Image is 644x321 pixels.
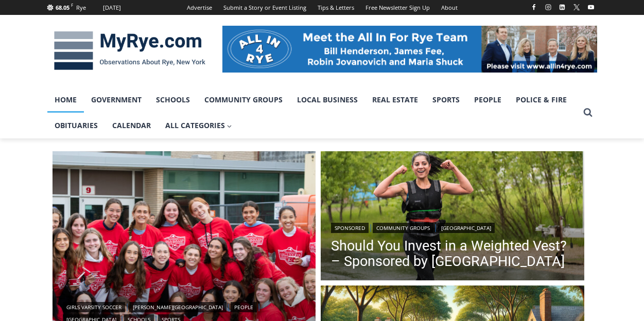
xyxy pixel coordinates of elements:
[76,3,86,12] div: Rye
[542,1,554,13] a: Instagram
[105,113,158,138] a: Calendar
[579,103,597,122] button: View Search Form
[585,1,597,13] a: YouTube
[71,2,73,8] span: F
[321,151,584,283] img: (PHOTO: Runner with a weighted vest. Contributed.)
[331,223,369,233] a: Sponsored
[231,302,257,312] a: People
[331,238,574,269] a: Should You Invest in a Weighted Vest? – Sponsored by [GEOGRAPHIC_DATA]
[84,87,149,113] a: Government
[47,87,579,139] nav: Primary Navigation
[556,1,568,13] a: Linkedin
[321,151,584,283] a: Read More Should You Invest in a Weighted Vest? – Sponsored by White Plains Hospital
[47,87,84,113] a: Home
[331,221,574,233] div: | |
[158,113,239,138] a: All Categories
[47,113,105,138] a: Obituaries
[425,87,467,113] a: Sports
[365,87,425,113] a: Real Estate
[528,1,540,13] a: Facebook
[222,26,597,72] img: All in for Rye
[149,87,197,113] a: Schools
[103,3,121,12] div: [DATE]
[56,4,69,11] span: 68.05
[197,87,290,113] a: Community Groups
[373,223,433,233] a: Community Groups
[438,223,495,233] a: [GEOGRAPHIC_DATA]
[129,302,227,312] a: [PERSON_NAME][GEOGRAPHIC_DATA]
[509,87,574,113] a: Police & Fire
[47,24,212,78] img: MyRye.com
[290,87,365,113] a: Local Business
[467,87,509,113] a: People
[63,302,125,312] a: Girls Varsity Soccer
[570,1,583,13] a: X
[165,120,232,131] span: All Categories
